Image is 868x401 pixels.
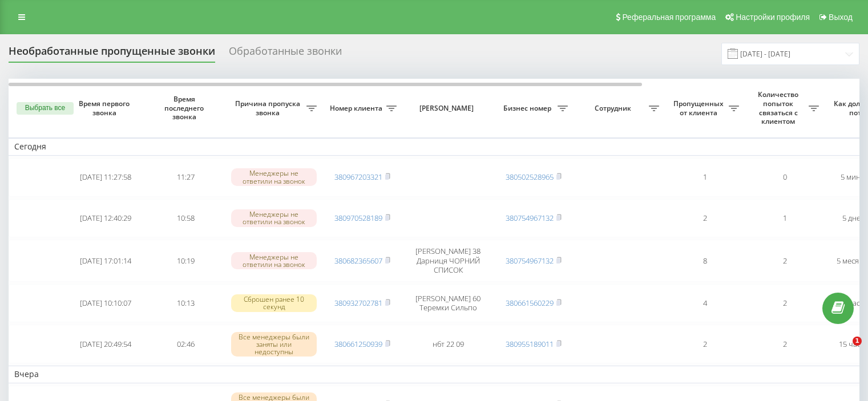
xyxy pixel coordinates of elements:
td: 8 [665,240,745,281]
span: Выход [829,13,853,22]
td: [PERSON_NAME] 60 Теремки Сильпо [402,284,494,323]
td: 2 [745,284,825,323]
div: Сброшен ранее 10 секунд [231,294,317,311]
td: 1 [745,199,825,238]
span: Номер клиента [328,104,386,113]
a: 380754967132 [506,256,554,266]
td: 2 [745,325,825,363]
div: Менеджеры не ответили на звонок [231,168,317,185]
div: Менеджеры не ответили на звонок [231,209,317,226]
span: [PERSON_NAME] [412,104,484,113]
div: Необработанные пропущенные звонки [9,45,215,63]
div: Обработанные звонки [229,45,342,63]
td: 10:19 [146,240,225,281]
td: 1 [665,158,745,197]
span: Время последнего звонка [155,95,216,121]
a: 380970528189 [334,213,382,223]
td: 2 [665,199,745,238]
td: 10:58 [146,199,225,238]
td: [DATE] 20:49:54 [66,325,146,363]
span: Бизнес номер [499,104,558,113]
td: [DATE] 11:27:58 [66,158,146,197]
div: Все менеджеры были заняты или недоступны [231,332,317,357]
td: [PERSON_NAME] 38 Дарниця ЧОРНИЙ СПИСОК [402,240,494,281]
a: 380502528965 [506,172,554,182]
a: 380754967132 [506,213,554,223]
td: [DATE] 10:10:07 [66,284,146,323]
td: 2 [665,325,745,363]
a: 380682365607 [334,256,382,266]
a: 380932702781 [334,298,382,308]
span: Настройки профиля [736,13,810,22]
span: Количество попыток связаться с клиентом [750,90,809,125]
span: Сотрудник [579,104,649,113]
span: Время первого звонка [75,99,136,117]
span: 1 [853,337,862,346]
td: 0 [745,158,825,197]
td: 02:46 [146,325,225,363]
td: 4 [665,284,745,323]
a: 380661560229 [506,298,554,308]
span: Причина пропуска звонка [231,99,306,117]
div: Менеджеры не ответили на звонок [231,252,317,269]
span: Реферальная программа [622,13,716,22]
a: 380955189011 [506,339,554,349]
a: 380967203321 [334,172,382,182]
td: 11:27 [146,158,225,197]
td: [DATE] 17:01:14 [66,240,146,281]
td: нбт 22 09 [402,325,494,363]
td: 2 [745,240,825,281]
td: [DATE] 12:40:29 [66,199,146,238]
button: Выбрать все [17,102,74,115]
a: 380661250939 [334,339,382,349]
td: 10:13 [146,284,225,323]
span: Пропущенных от клиента [671,99,729,117]
iframe: Intercom live chat [829,337,857,364]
